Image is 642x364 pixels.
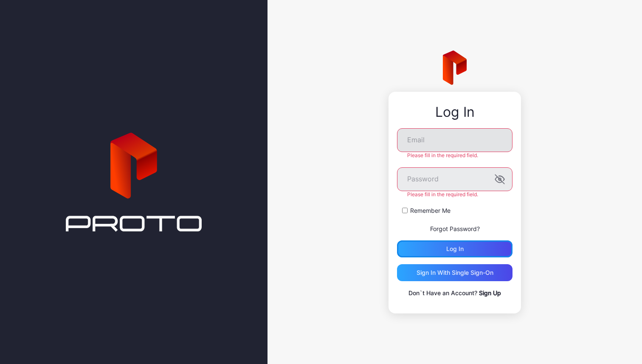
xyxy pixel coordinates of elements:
[397,264,512,281] button: Sign in With Single Sign-On
[417,269,493,276] div: Sign in With Single Sign-On
[410,206,451,215] label: Remember Me
[430,225,480,232] a: Forgot Password?
[495,174,505,184] button: Password
[397,128,512,152] input: Email
[397,288,512,298] p: Don`t Have an Account?
[397,167,512,191] input: Password
[397,191,512,198] div: Please fill in the required field.
[479,289,501,296] a: Sign Up
[397,104,512,120] div: Log In
[397,240,512,257] button: Log in
[397,152,512,159] div: Please fill in the required field.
